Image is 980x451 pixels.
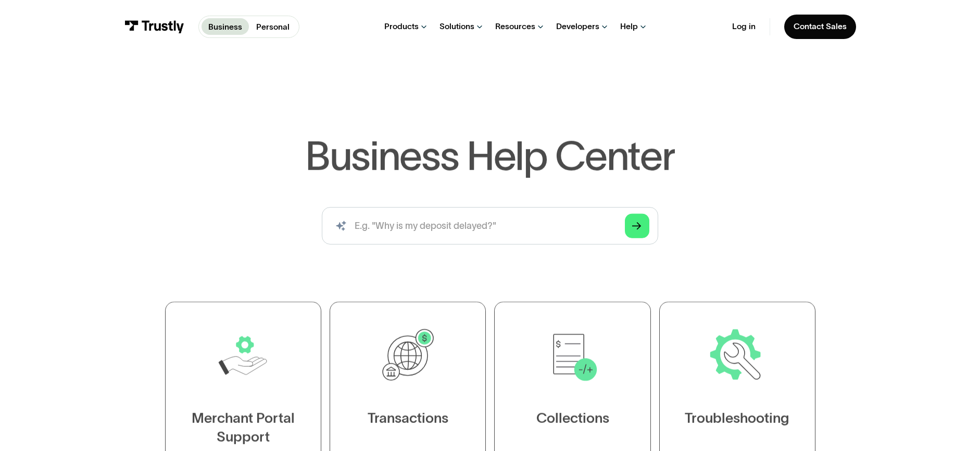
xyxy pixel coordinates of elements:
[202,18,249,35] a: Business
[384,21,419,32] div: Products
[305,136,674,176] h1: Business Help Center
[189,409,297,446] div: Merchant Portal Support
[249,18,296,35] a: Personal
[124,20,184,33] img: Trustly Logo
[685,409,789,428] div: Troubleshooting
[256,21,290,33] p: Personal
[620,21,638,32] div: Help
[322,207,659,244] input: search
[439,21,474,32] div: Solutions
[495,21,535,32] div: Resources
[367,409,448,428] div: Transactions
[322,207,659,244] form: Search
[208,21,242,33] p: Business
[732,21,756,32] a: Log in
[784,15,856,39] a: Contact Sales
[794,21,847,32] div: Contact Sales
[556,21,599,32] div: Developers
[536,409,609,428] div: Collections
